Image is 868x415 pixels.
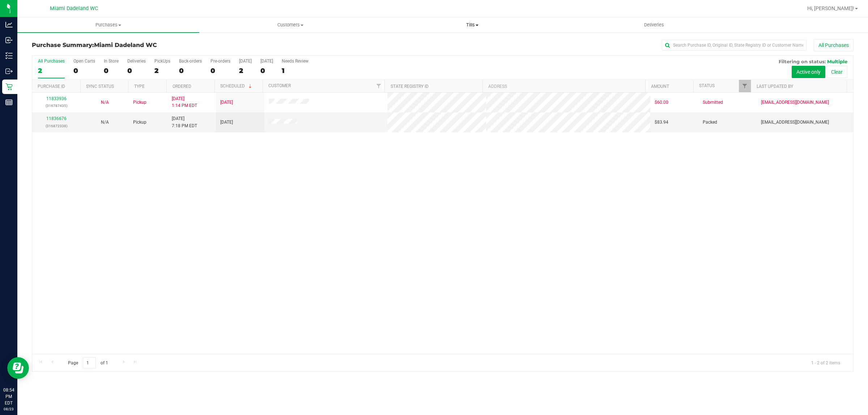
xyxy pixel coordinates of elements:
[662,40,807,51] input: Search Purchase ID, Original ID, State Registry ID or Customer Name...
[199,17,381,33] a: Customers
[62,357,114,368] span: Page of 1
[482,80,645,93] th: Address
[260,59,273,64] div: [DATE]
[220,99,233,106] span: [DATE]
[757,84,793,89] a: Last Updated By
[703,119,717,126] span: Packed
[104,59,119,64] div: In Store
[38,59,65,64] div: All Purchases
[7,357,29,379] iframe: Resource center
[268,83,291,88] a: Customer
[5,83,13,90] inline-svg: Retail
[101,100,109,105] span: Not Applicable
[172,95,197,109] span: [DATE] 1:14 PM EDT
[761,99,829,106] span: [EMAIL_ADDRESS][DOMAIN_NAME]
[260,67,273,75] div: 0
[17,17,199,33] a: Purchases
[827,59,847,64] span: Multiple
[127,59,146,64] div: Deliveries
[210,59,230,64] div: Pre-orders
[699,83,715,88] a: Status
[5,21,13,28] inline-svg: Analytics
[127,67,146,75] div: 0
[73,67,95,75] div: 0
[104,67,119,75] div: 0
[282,59,309,64] div: Needs Review
[239,67,252,75] div: 2
[134,84,145,89] a: Type
[220,119,233,126] span: [DATE]
[373,80,384,92] a: Filter
[83,357,96,368] input: 1
[826,66,847,78] button: Clear
[101,120,109,125] span: Not Applicable
[86,84,114,89] a: Sync Status
[655,99,668,106] span: $60.00
[73,59,95,64] div: Open Carts
[37,123,76,129] p: (316872338)
[391,84,429,89] a: State Registry ID
[154,67,170,75] div: 2
[5,37,13,44] inline-svg: Inbound
[5,68,13,75] inline-svg: Outbound
[703,99,723,106] span: Submitted
[154,59,170,64] div: PickUps
[46,116,67,121] a: 11836676
[807,5,854,11] span: Hi, [PERSON_NAME]!
[200,22,381,28] span: Customers
[381,17,563,33] a: Tills
[651,84,669,89] a: Amount
[739,80,751,92] a: Filter
[37,102,76,109] p: (316787435)
[94,42,157,48] span: Miami Dadeland WC
[38,84,65,89] a: Purchase ID
[3,406,14,412] p: 08/23
[282,67,309,75] div: 1
[634,22,674,28] span: Deliveries
[761,119,829,126] span: [EMAIL_ADDRESS][DOMAIN_NAME]
[239,59,252,64] div: [DATE]
[5,52,13,59] inline-svg: Inventory
[5,99,13,106] inline-svg: Reports
[172,115,197,129] span: [DATE] 7:18 PM EDT
[179,67,202,75] div: 0
[220,84,253,89] a: Scheduled
[133,119,146,126] span: Pickup
[563,17,745,33] a: Deliveries
[814,39,854,51] button: All Purchases
[50,5,98,12] span: Miami Dadeland WC
[3,387,14,406] p: 08:54 PM EDT
[779,59,826,64] span: Filtering on status:
[792,66,825,78] button: Active only
[46,96,67,101] a: 11833936
[655,119,668,126] span: $83.94
[17,22,199,28] span: Purchases
[210,67,230,75] div: 0
[382,22,563,28] span: Tills
[173,84,191,89] a: Ordered
[38,67,65,75] div: 2
[32,42,306,48] h3: Purchase Summary:
[179,59,202,64] div: Back-orders
[805,357,846,368] span: 1 - 2 of 2 items
[133,99,146,106] span: Pickup
[101,119,109,126] button: N/A
[101,99,109,106] button: N/A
